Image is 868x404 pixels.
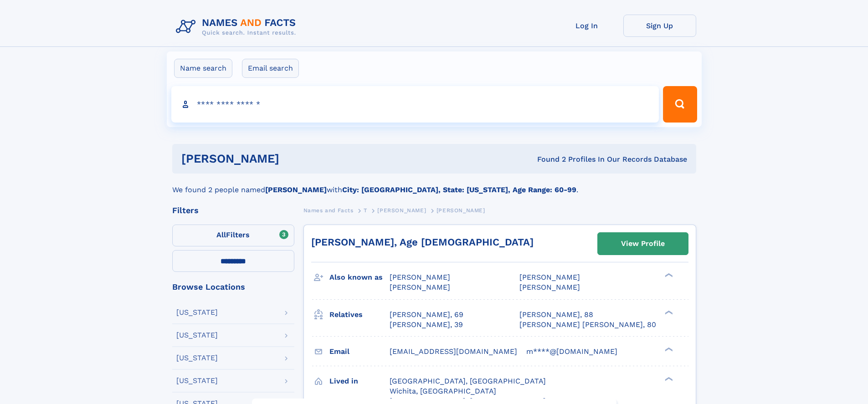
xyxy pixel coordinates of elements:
[364,207,367,214] span: T
[390,377,546,385] span: [GEOGRAPHIC_DATA], [GEOGRAPHIC_DATA]
[171,86,659,123] input: search input
[216,230,226,239] span: All
[621,233,665,254] div: View Profile
[663,309,673,315] div: ❯
[172,225,294,246] label: Filters
[663,376,673,382] div: ❯
[390,310,463,320] a: [PERSON_NAME], 69
[390,320,463,330] a: [PERSON_NAME], 39
[408,154,687,164] div: Found 2 Profiles In Our Records Database
[377,207,426,214] span: [PERSON_NAME]
[623,15,696,37] a: Sign Up
[181,153,408,164] h1: [PERSON_NAME]
[390,273,450,281] span: [PERSON_NAME]
[329,344,390,359] h3: Email
[550,15,623,37] a: Log In
[329,270,390,285] h3: Also known as
[329,373,390,389] h3: Lived in
[519,273,580,281] span: [PERSON_NAME]
[377,205,426,216] a: [PERSON_NAME]
[342,185,576,194] b: City: [GEOGRAPHIC_DATA], State: [US_STATE], Age Range: 60-99
[176,377,218,384] div: [US_STATE]
[172,15,303,39] img: Logo Names and Facts
[390,387,496,395] span: Wichita, [GEOGRAPHIC_DATA]
[176,309,218,316] div: [US_STATE]
[303,205,354,216] a: Names and Facts
[519,310,593,320] a: [PERSON_NAME], 88
[364,205,367,216] a: T
[174,59,232,78] label: Name search
[390,283,450,291] span: [PERSON_NAME]
[437,207,485,214] span: [PERSON_NAME]
[172,206,294,215] div: Filters
[329,307,390,322] h3: Relatives
[663,86,697,123] button: Search Button
[519,283,580,291] span: [PERSON_NAME]
[176,354,218,362] div: [US_STATE]
[519,320,656,330] a: [PERSON_NAME] [PERSON_NAME], 80
[598,233,688,255] a: View Profile
[390,347,517,356] span: [EMAIL_ADDRESS][DOMAIN_NAME]
[176,332,218,339] div: [US_STATE]
[242,59,299,78] label: Email search
[172,174,696,195] div: We found 2 people named with .
[663,346,673,352] div: ❯
[311,236,534,248] a: [PERSON_NAME], Age [DEMOGRAPHIC_DATA]
[265,185,327,194] b: [PERSON_NAME]
[663,272,673,278] div: ❯
[172,283,294,291] div: Browse Locations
